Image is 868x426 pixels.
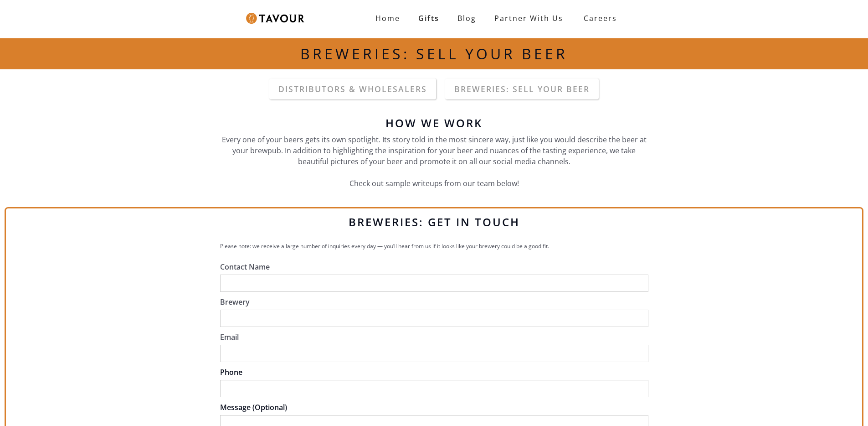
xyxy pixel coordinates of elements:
[485,9,572,27] a: partner with us
[220,261,648,272] label: Contact Name
[220,332,648,343] label: Email
[220,213,648,231] h2: BREWERIES: GET IN TOUCH
[584,9,617,27] strong: careers
[220,242,648,250] p: Please note: we receive a large number of inquiries every day — you’ll hear from us if it looks l...
[375,13,400,23] strong: Home
[220,134,648,189] p: Every one of your beers gets its own spotlight. Its story told in the most sincere way, just like...
[445,78,599,99] a: Breweries: Sell your beer
[409,9,448,27] a: Gifts
[220,402,287,412] a: Message (Optional)
[220,296,648,307] label: Brewery
[269,78,436,99] a: DistributorS & wholesalers
[572,5,624,31] a: careers
[220,118,648,129] h6: how we work
[220,367,242,377] a: Phone
[366,9,409,27] a: Home
[448,9,485,27] a: Blog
